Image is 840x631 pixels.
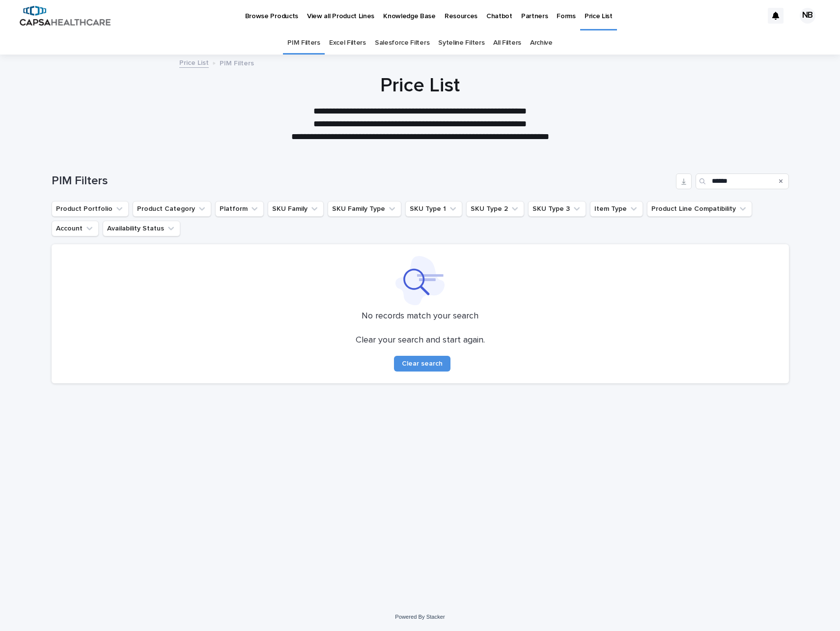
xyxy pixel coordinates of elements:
button: SKU Type 2 [466,201,524,217]
a: All Filters [493,31,521,55]
button: Product Line Compatibility [647,201,752,217]
button: Clear search [394,356,450,372]
button: Availability Status [103,221,180,236]
button: SKU Type 3 [528,201,586,217]
p: PIM Filters [220,57,254,68]
button: Platform [215,201,264,217]
a: Excel Filters [329,31,366,55]
div: NB [800,8,815,24]
button: Product Portfolio [52,201,129,217]
span: Clear search [402,360,443,367]
a: Archive [530,31,553,55]
button: SKU Family Type [328,201,401,217]
p: No records match your search [63,311,777,322]
a: Price List [179,57,209,68]
a: Syteline Filters [438,31,484,55]
button: SKU Type 1 [405,201,462,217]
p: Clear your search and start again. [356,335,485,346]
button: Product Category [133,201,211,217]
button: Account [52,221,99,236]
h1: PIM Filters [52,174,672,188]
button: Item Type [590,201,643,217]
a: PIM Filters [287,31,320,55]
button: SKU Family [268,201,324,217]
input: Search [696,173,789,189]
a: Powered By Stacker [395,614,445,620]
h1: Price List [179,74,661,97]
img: B5p4sRfuTuC72oLToeu7 [20,6,111,26]
a: Salesforce Filters [375,31,429,55]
